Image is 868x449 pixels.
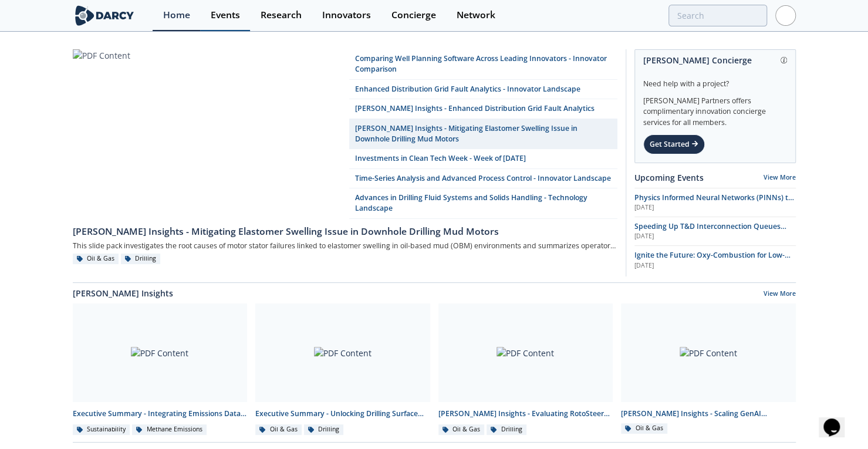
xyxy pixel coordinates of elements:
[643,134,705,154] div: Get Started
[781,57,787,63] img: information.svg
[73,254,119,264] div: Oil & Gas
[819,402,856,437] iframe: chat widget
[764,289,796,300] a: View More
[634,232,796,241] div: [DATE]
[617,303,800,436] a: PDF Content [PERSON_NAME] Insights - Scaling GenAI Benchmark Oil & Gas
[322,11,371,20] div: Innovators
[261,11,302,20] div: Research
[349,49,617,80] a: Comparing Well Planning Software Across Leading Innovators - Innovator Comparison
[73,5,137,26] img: logo-wide.svg
[643,89,787,128] div: [PERSON_NAME] Partners offers complimentary innovation concierge services for all members.
[349,99,617,119] a: [PERSON_NAME] Insights - Enhanced Distribution Grid Fault Analytics
[438,424,485,435] div: Oil & Gas
[132,424,207,435] div: Methane Emissions
[634,261,796,271] div: [DATE]
[349,169,617,188] a: Time-Series Analysis and Advanced Process Control - Innovator Landscape
[634,193,796,212] a: Physics Informed Neural Networks (PINNs) to Accelerate Subsurface Scenario Analysis [DATE]
[487,424,526,435] div: Drilling
[121,254,161,264] div: Drilling
[251,303,434,436] a: PDF Content Executive Summary - Unlocking Drilling Surface Equipment Reliability through IoT and ...
[73,219,617,239] a: [PERSON_NAME] Insights - Mitigating Elastomer Swelling Issue in Downhole Drilling Mud Motors
[634,203,796,212] div: [DATE]
[621,409,796,419] div: [PERSON_NAME] Insights - Scaling GenAI Benchmark
[73,239,617,254] div: This slide pack investigates the root causes of motor stator failures linked to elastomer swellin...
[634,250,791,271] span: Ignite the Future: Oxy-Combustion for Low-Carbon Power
[438,409,613,419] div: [PERSON_NAME] Insights - Evaluating RotoSteer Tool Performance for Long Lateral Applications
[349,80,617,99] a: Enhanced Distribution Grid Fault Analytics - Innovator Landscape
[73,225,617,239] div: [PERSON_NAME] Insights - Mitigating Elastomer Swelling Issue in Downhole Drilling Mud Motors
[349,149,617,168] a: Investments in Clean Tech Week - Week of [DATE]
[634,221,786,242] span: Speeding Up T&D Interconnection Queues with Enhanced Software Solutions
[634,171,704,184] a: Upcoming Events
[634,193,794,213] span: Physics Informed Neural Networks (PINNs) to Accelerate Subsurface Scenario Analysis
[634,221,796,241] a: Speeding Up T&D Interconnection Queues with Enhanced Software Solutions [DATE]
[73,287,173,299] a: [PERSON_NAME] Insights
[73,409,248,419] div: Executive Summary - Integrating Emissions Data for Compliance and Operational Action
[643,70,787,89] div: Need help with a project?
[304,424,344,435] div: Drilling
[255,409,430,419] div: Executive Summary - Unlocking Drilling Surface Equipment Reliability through IoT and Predictive A...
[73,424,130,435] div: Sustainability
[634,250,796,270] a: Ignite the Future: Oxy-Combustion for Low-Carbon Power [DATE]
[434,303,617,436] a: PDF Content [PERSON_NAME] Insights - Evaluating RotoSteer Tool Performance for Long Lateral Appli...
[621,423,667,434] div: Oil & Gas
[668,5,767,26] input: Advanced Search
[163,11,190,20] div: Home
[349,119,617,150] a: [PERSON_NAME] Insights - Mitigating Elastomer Swelling Issue in Downhole Drilling Mud Motors
[69,303,252,436] a: PDF Content Executive Summary - Integrating Emissions Data for Compliance and Operational Action ...
[764,173,796,181] a: View More
[349,188,617,219] a: Advances in Drilling Fluid Systems and Solids Handling - Technology Landscape
[391,11,436,20] div: Concierge
[775,5,796,26] img: Profile
[457,11,495,20] div: Network
[643,50,787,70] div: [PERSON_NAME] Concierge
[211,11,240,20] div: Events
[255,424,302,435] div: Oil & Gas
